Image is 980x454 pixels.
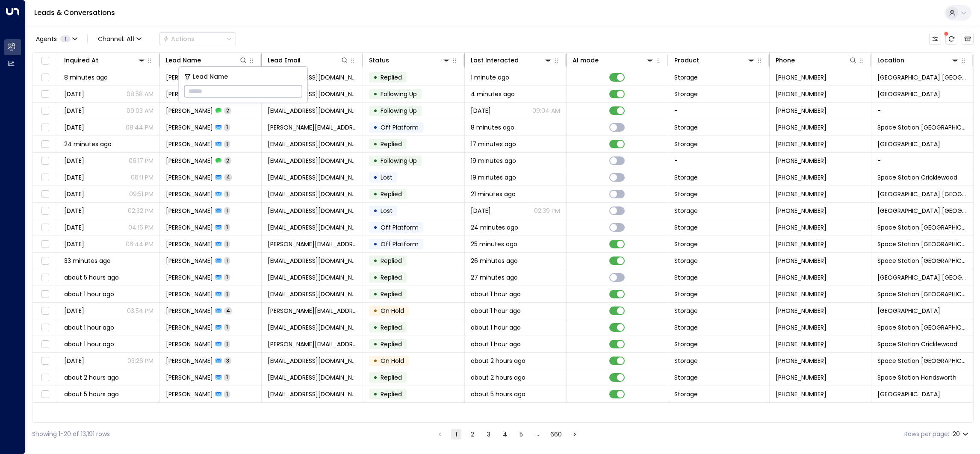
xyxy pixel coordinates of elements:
[381,323,402,332] span: Replied
[381,190,402,198] span: Replied
[471,55,552,65] div: Last Interacted
[962,33,974,45] button: Archived Leads
[381,307,404,315] span: On Hold
[373,137,378,151] div: •
[532,429,543,439] div: …
[268,340,357,348] span: tom@forwardprop.com
[776,73,827,82] span: +447889405154
[381,340,402,348] span: Replied
[776,55,795,65] div: Phone
[471,373,525,382] span: about 2 hours ago
[166,307,213,315] span: Mandy Tetstill
[373,354,378,368] div: •
[674,223,698,232] span: Storage
[166,106,213,115] span: Michelle Smith
[877,223,967,232] span: Space Station Wakefield
[268,173,357,182] span: jpatrickbadboy@hotmail.co.uk
[64,256,111,265] span: 33 minutes ago
[64,240,84,248] span: Yesterday
[373,70,378,85] div: •
[471,156,516,165] span: 19 minutes ago
[40,156,50,166] span: Toggle select row
[163,35,195,43] div: Actions
[516,429,526,439] button: Go to page 5
[126,123,153,132] p: 08:44 PM
[369,55,451,65] div: Status
[224,290,230,298] span: 1
[668,153,770,169] td: -
[166,206,213,215] span: Bryn Roberts
[373,120,378,135] div: •
[674,73,698,82] span: Storage
[471,106,491,115] span: Sep 19, 2025
[64,123,84,132] span: Yesterday
[776,240,827,248] span: +447894897644
[674,273,698,282] span: Storage
[224,157,231,164] span: 2
[471,390,525,398] span: about 5 hours ago
[877,55,959,65] div: Location
[467,429,478,439] button: Go to page 2
[94,33,145,45] span: Channel:
[381,273,402,282] span: Replied
[373,387,378,401] div: •
[373,304,378,318] div: •
[451,429,461,439] button: page 1
[40,89,50,100] span: Toggle select row
[877,290,967,298] span: Space Station Chiswick
[381,156,417,165] span: Following Up
[166,90,213,98] span: Michelle Smith
[159,32,236,45] button: Actions
[166,123,213,132] span: Melissa Bannister
[500,429,510,439] button: Go to page 4
[64,55,98,65] div: Inquired At
[166,140,213,148] span: Ellodie Greene
[64,55,146,65] div: Inquired At
[471,206,491,215] span: Sep 05, 2025
[166,240,213,248] span: Shannon Hey
[268,156,357,165] span: jpatrickbadboy@hotmail.co.uk
[674,140,698,148] span: Storage
[268,273,357,282] span: robmcdougall57@gmail.com
[776,156,827,165] span: +447921211278
[674,357,698,365] span: Storage
[40,256,50,266] span: Toggle select row
[268,106,357,115] span: valentino1xxxxxx@icloud.com
[471,290,521,298] span: about 1 hour ago
[484,429,494,439] button: Go to page 3
[32,430,110,439] div: Showing 1-20 of 13,191 rows
[381,140,402,148] span: Replied
[373,187,378,201] div: •
[877,323,967,332] span: Space Station Doncaster
[64,73,108,82] span: 8 minutes ago
[776,106,827,115] span: +447368189116
[60,35,71,42] span: 1
[877,73,967,82] span: Space Station Uxbridge
[64,206,84,215] span: Aug 26, 2025
[471,273,518,282] span: 27 minutes ago
[776,373,827,382] span: +447886625313
[40,339,50,350] span: Toggle select row
[373,320,378,335] div: •
[224,124,230,131] span: 1
[166,156,213,165] span: Joao Francisco
[128,223,153,232] p: 04:16 PM
[877,123,967,132] span: Space Station Wakefield
[224,207,230,214] span: 1
[570,429,580,439] button: Go to next page
[373,203,378,218] div: •
[159,32,236,45] div: Button group with a nested menu
[871,103,973,119] td: -
[471,357,525,365] span: about 2 hours ago
[381,73,402,82] span: Replied
[268,290,357,298] span: boz_burley@yahoo.co.uk
[776,390,827,398] span: +447586618278
[40,222,50,233] span: Toggle select row
[64,223,84,232] span: Yesterday
[224,240,230,248] span: 1
[573,55,654,65] div: AI mode
[373,270,378,285] div: •
[471,223,518,232] span: 24 minutes ago
[268,140,357,148] span: ellieangel27@gmail.com
[776,340,827,348] span: +447817238354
